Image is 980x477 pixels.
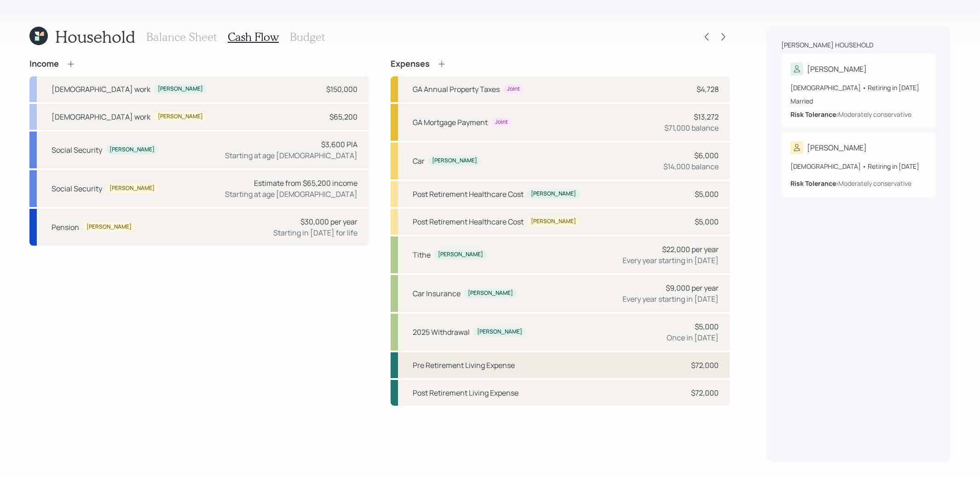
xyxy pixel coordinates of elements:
div: [PERSON_NAME] [531,218,576,225]
div: Moderately conservative [838,178,911,188]
div: Post Retirement Living Expense [413,387,519,398]
div: $14,000 balance [663,161,719,172]
b: Risk Tolerance: [790,110,838,119]
div: Post Retirement Healthcare Cost [413,189,524,200]
div: [PERSON_NAME] [110,184,155,192]
div: Car Insurance [413,288,461,299]
div: GA Mortgage Payment [413,117,488,128]
h4: Expenses [391,59,430,69]
div: $65,200 [329,111,357,122]
div: Joint [495,118,508,126]
div: 2025 Withdrawal [413,327,470,338]
div: $72,000 [691,387,719,398]
div: $9,000 per year [666,282,719,293]
div: Joint [507,85,520,93]
div: [PERSON_NAME] [477,328,522,336]
div: [DEMOGRAPHIC_DATA] • Retiring in [DATE] [790,161,927,171]
div: $71,000 balance [664,122,719,133]
div: Once in [DATE] [667,332,719,343]
div: [PERSON_NAME] [468,289,513,297]
div: [DEMOGRAPHIC_DATA] work [52,111,150,122]
div: [PERSON_NAME] [86,223,132,231]
h1: Household [55,27,135,46]
div: [DEMOGRAPHIC_DATA] work [52,84,150,95]
div: $5,000 [695,321,719,332]
div: [PERSON_NAME] [432,157,477,165]
div: Starting at age [DEMOGRAPHIC_DATA] [225,150,357,161]
div: $4,728 [697,84,719,95]
h3: Cash Flow [228,30,279,44]
div: [PERSON_NAME] [110,146,155,154]
b: Risk Tolerance: [790,179,838,188]
div: Car [413,155,425,167]
div: $5,000 [695,189,719,200]
div: Post Retirement Healthcare Cost [413,216,524,227]
div: Pre Retirement Living Expense [413,360,515,371]
div: [DEMOGRAPHIC_DATA] • Retiring in [DATE] [790,83,927,92]
div: [PERSON_NAME] [807,142,867,153]
div: $72,000 [691,360,719,371]
div: Every year starting in [DATE] [623,293,719,305]
div: $30,000 per year [300,216,357,227]
div: Moderately conservative [838,109,911,119]
div: Pension [52,222,79,233]
h4: Income [29,59,59,69]
div: $6,000 [694,150,719,161]
div: [PERSON_NAME] [158,85,203,93]
div: Starting at age [DEMOGRAPHIC_DATA] [225,189,357,200]
div: Social Security [52,144,102,155]
div: $5,000 [695,216,719,227]
div: [PERSON_NAME] [158,113,203,121]
div: [PERSON_NAME] [807,63,867,75]
div: Tithe [413,249,431,260]
div: [PERSON_NAME] household [781,40,873,50]
div: [PERSON_NAME] [438,251,483,259]
div: Married [790,96,927,106]
div: $22,000 per year [662,244,719,255]
div: Starting in [DATE] for life [273,227,357,238]
div: [PERSON_NAME] [531,190,576,198]
div: $3,600 PIA [321,139,357,150]
h3: Balance Sheet [146,30,217,44]
div: Estimate from $65,200 income [254,178,357,189]
div: GA Annual Property Taxes [413,84,500,95]
div: $150,000 [326,84,357,95]
h3: Budget [290,30,325,44]
div: $13,272 [694,111,719,122]
div: Social Security [52,183,102,194]
div: Every year starting in [DATE] [623,255,719,266]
